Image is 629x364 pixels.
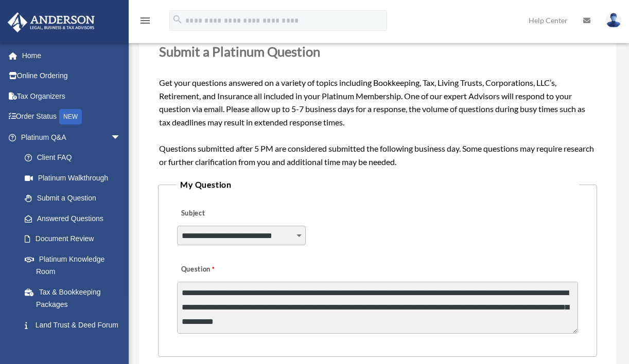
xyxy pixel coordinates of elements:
[14,208,136,229] a: Answered Questions
[7,45,136,66] a: Home
[176,177,579,192] legend: My Question
[14,148,136,168] a: Client FAQ
[159,44,320,59] span: Submit a Platinum Question
[111,127,131,148] span: arrow_drop_down
[14,282,136,315] a: Tax & Bookkeeping Packages
[14,188,131,209] a: Submit a Question
[606,13,621,28] img: User Pic
[177,207,275,221] label: Subject
[7,66,136,86] a: Online Ordering
[7,127,136,148] a: Platinum Q&Aarrow_drop_down
[172,14,183,25] i: search
[14,315,136,335] a: Land Trust & Deed Forum
[14,229,136,249] a: Document Review
[7,86,136,106] a: Tax Organizers
[14,168,136,188] a: Platinum Walkthrough
[177,263,257,277] label: Question
[139,14,151,27] i: menu
[59,109,82,124] div: NEW
[7,106,136,128] a: Order StatusNEW
[14,249,136,282] a: Platinum Knowledge Room
[5,12,98,32] img: Anderson Advisors Platinum Portal
[139,18,151,27] a: menu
